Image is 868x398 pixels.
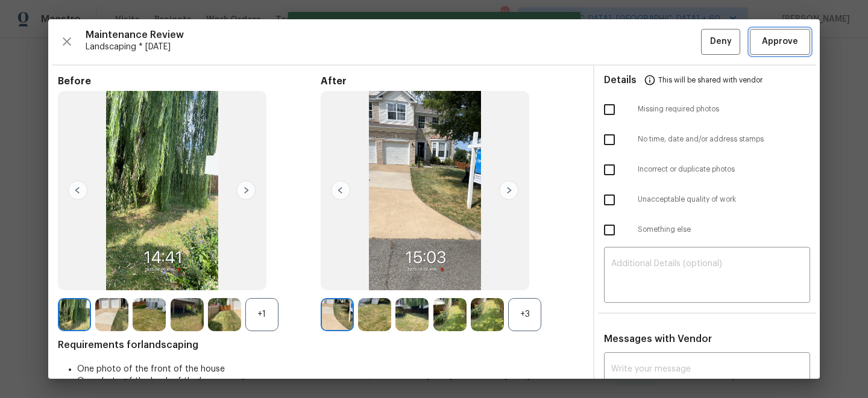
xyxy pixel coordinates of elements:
div: No time, date and/or address stamps [594,125,820,155]
span: Unacceptable quality of work [638,194,810,205]
span: Deny [710,34,732,49]
span: Approve [762,34,798,49]
div: +1 [245,298,278,331]
span: No time, date and/or address stamps [638,134,810,145]
span: Before [58,75,321,87]
img: right-chevron-button-url [236,181,256,200]
span: Requirements for landscaping [58,339,583,351]
span: This will be shared with vendor [658,66,763,95]
img: left-chevron-button-url [331,181,350,200]
div: Incorrect or duplicate photos [594,155,820,185]
img: right-chevron-button-url [499,181,518,200]
span: Incorrect or duplicate photos [638,164,810,175]
span: Something else [638,225,810,235]
li: One photo of the back of the house [77,375,583,387]
div: +3 [508,298,541,331]
span: Messages with Vendor [604,334,712,344]
span: Details [604,66,637,95]
div: Missing required photos [594,95,820,125]
button: Deny [701,29,740,55]
div: Unacceptable quality of work [594,185,820,215]
span: After [321,75,583,87]
div: Something else [594,215,820,245]
li: One photo of the front of the house [77,363,583,375]
button: Approve [750,29,810,55]
img: left-chevron-button-url [68,181,87,200]
span: Missing required photos [638,104,810,114]
span: Maintenance Review [86,29,701,41]
span: Landscaping * [DATE] [86,41,701,53]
